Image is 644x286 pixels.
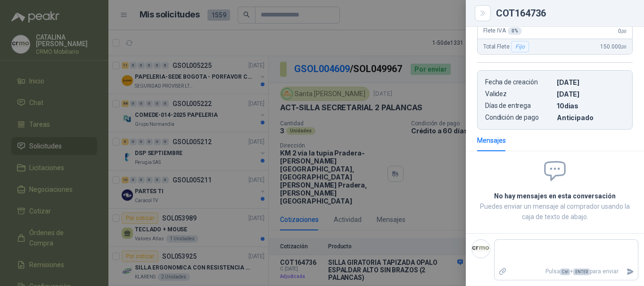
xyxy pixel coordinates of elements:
img: Company Logo [472,240,490,258]
span: Flete IVA [483,27,522,35]
h2: No hay mensajes en esta conversación [477,191,633,201]
span: 0 [618,28,627,34]
p: 10 dias [557,102,625,110]
button: Close [477,8,488,19]
p: Fecha de creación [485,78,553,86]
div: Fijo [511,41,528,52]
span: Total Flete [483,41,531,52]
p: Validez [485,90,553,98]
p: Pulsa + para enviar [511,263,623,280]
span: ENTER [573,269,590,275]
div: 0 % [508,27,522,35]
p: Puedes enviar un mensaje al comprador usando la caja de texto de abajo. [477,201,633,222]
span: Ctrl [560,269,570,275]
div: COT164736 [496,8,633,18]
p: [DATE] [557,78,625,86]
label: Adjuntar archivos [495,263,511,280]
p: Condición de pago [485,114,553,122]
span: ,00 [621,44,627,49]
p: Días de entrega [485,102,553,110]
span: ,00 [621,29,627,34]
span: 150.000 [600,43,627,50]
p: Anticipado [557,114,625,122]
div: Mensajes [477,135,506,146]
p: [DATE] [557,90,625,98]
button: Enviar [622,263,638,280]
